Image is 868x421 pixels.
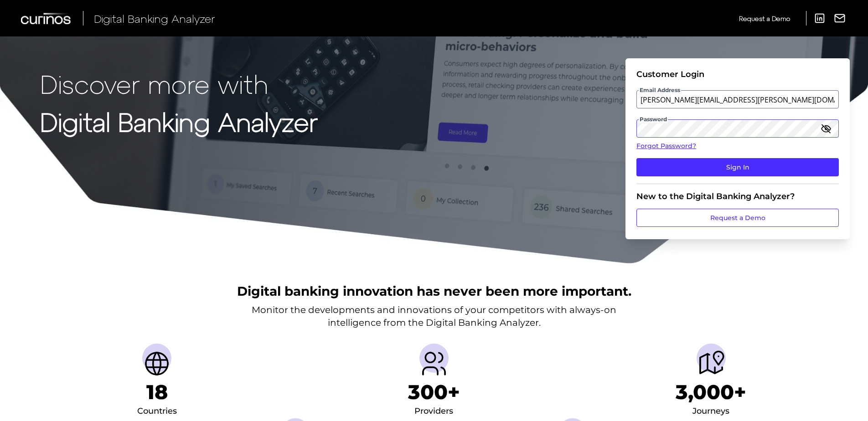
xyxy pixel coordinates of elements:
[252,303,616,329] p: Monitor the developments and innovations of your competitors with always-on intelligence from the...
[697,349,726,378] img: Journeys
[636,141,839,151] a: Forgot Password?
[739,11,790,26] a: Request a Demo
[636,191,839,201] div: New to the Digital Banking Analyzer?
[636,69,839,79] div: Customer Login
[21,13,72,24] img: Curinos
[40,106,318,137] strong: Digital Banking Analyzer
[237,282,631,300] h2: Digital banking innovation has never been more important.
[639,116,668,123] span: Password
[146,380,168,404] h1: 18
[94,12,215,25] span: Digital Banking Analyzer
[636,158,839,176] button: Sign In
[137,404,177,419] div: Countries
[414,404,453,419] div: Providers
[142,349,171,378] img: Countries
[676,380,746,404] h1: 3,000+
[639,87,681,94] span: Email Address
[419,349,449,378] img: Providers
[692,404,729,419] div: Journeys
[636,209,839,227] a: Request a Demo
[408,380,460,404] h1: 300+
[40,69,318,98] p: Discover more with
[739,15,790,22] span: Request a Demo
